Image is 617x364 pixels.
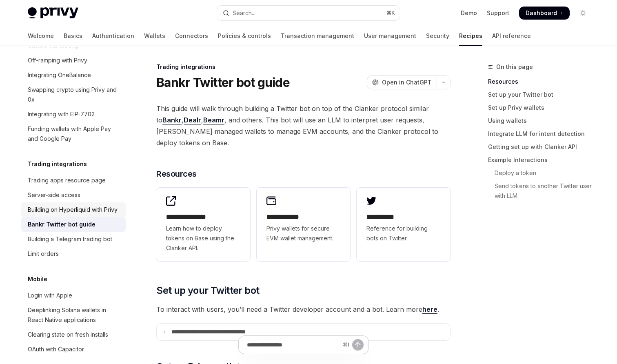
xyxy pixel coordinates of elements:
[92,26,134,46] a: Authentication
[487,9,509,17] a: Support
[488,88,596,101] a: Set up your Twitter bot
[28,175,106,185] div: Trading apps resource page
[21,173,126,188] a: Trading apps resource page
[28,190,80,200] div: Server-side access
[28,159,87,169] h5: Trading integrations
[156,75,290,90] h1: Bankr Twitter bot guide
[386,10,395,16] span: ⌘ K
[488,180,596,202] a: Send tokens to another Twitter user with LLM
[21,188,126,202] a: Server-side access
[21,327,126,342] a: Clearing state on fresh installs
[162,116,182,124] a: Bankr
[21,202,126,217] a: Building on Hyperliquid with Privy
[28,344,84,354] div: OAuth with Capacitor
[488,140,596,153] a: Getting set up with Clanker API
[203,116,224,124] a: Beamr
[156,284,259,297] span: Set up your Twitter bot
[233,8,255,18] div: Search...
[576,7,589,20] button: Toggle dark mode
[488,127,596,140] a: Integrate LLM for intent detection
[488,101,596,114] a: Set up Privy wallets
[217,6,400,20] button: Open search
[184,116,201,124] a: Dealr
[28,85,121,104] div: Swapping crypto using Privy and 0x
[382,78,432,87] span: Open in ChatGPT
[28,26,54,46] a: Welcome
[364,26,416,46] a: User management
[28,109,95,119] div: Integrating with EIP-7702
[352,339,364,351] button: Send message
[166,224,240,253] span: Learn how to deploy tokens on Base using the Clanker API.
[21,303,126,327] a: Deeplinking Solana wallets in React Native applications
[28,70,91,80] div: Integrating OneBalance
[488,75,596,88] a: Resources
[28,234,112,244] div: Building a Telegram trading bot
[21,122,126,146] a: Funding wallets with Apple Pay and Google Pay
[488,114,596,127] a: Using wallets
[21,288,126,303] a: Login with Apple
[28,7,78,19] img: light logo
[175,26,208,46] a: Connectors
[28,291,72,300] div: Login with Apple
[461,9,477,17] a: Demo
[367,75,437,89] button: Open in ChatGPT
[28,249,59,259] div: Limit orders
[357,188,451,261] a: **** **** *Reference for building bots on Twitter.
[21,217,126,232] a: Bankr Twitter bot guide
[21,232,126,246] a: Building a Telegram trading bot
[218,26,271,46] a: Policies & controls
[266,224,341,243] span: Privy wallets for secure EVM wallet management.
[257,188,351,261] a: **** **** ***Privy wallets for secure EVM wallet management.
[426,26,449,46] a: Security
[144,26,165,46] a: Wallets
[28,55,87,65] div: Off-ramping with Privy
[488,153,596,166] a: Example Interactions
[247,336,340,354] input: Ask a question...
[281,26,354,46] a: Transaction management
[21,107,126,122] a: Integrating with EIP-7702
[459,26,482,46] a: Recipes
[422,305,437,314] a: here
[28,205,118,215] div: Building on Hyperliquid with Privy
[156,103,451,149] span: This guide will walk through building a Twitter bot on top of the Clanker protocol similar to , ,...
[28,220,95,229] div: Bankr Twitter bot guide
[156,188,250,261] a: **** **** **** *Learn how to deploy tokens on Base using the Clanker API.
[21,53,126,68] a: Off-ramping with Privy
[156,304,451,315] span: To interact with users, you’ll need a Twitter developer account and a bot. Learn more .
[64,26,82,46] a: Basics
[526,9,557,17] span: Dashboard
[519,7,570,20] a: Dashboard
[21,246,126,261] a: Limit orders
[28,124,121,144] div: Funding wallets with Apple Pay and Google Pay
[21,342,126,357] a: OAuth with Capacitor
[21,68,126,82] a: Integrating OneBalance
[488,166,596,180] a: Deploy a token
[21,82,126,107] a: Swapping crypto using Privy and 0x
[28,330,108,340] div: Clearing state on fresh installs
[156,63,451,71] div: Trading integrations
[28,305,121,325] div: Deeplinking Solana wallets in React Native applications
[156,168,197,180] span: Resources
[28,274,47,284] h5: Mobile
[366,224,441,243] span: Reference for building bots on Twitter.
[492,26,531,46] a: API reference
[496,62,533,72] span: On this page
